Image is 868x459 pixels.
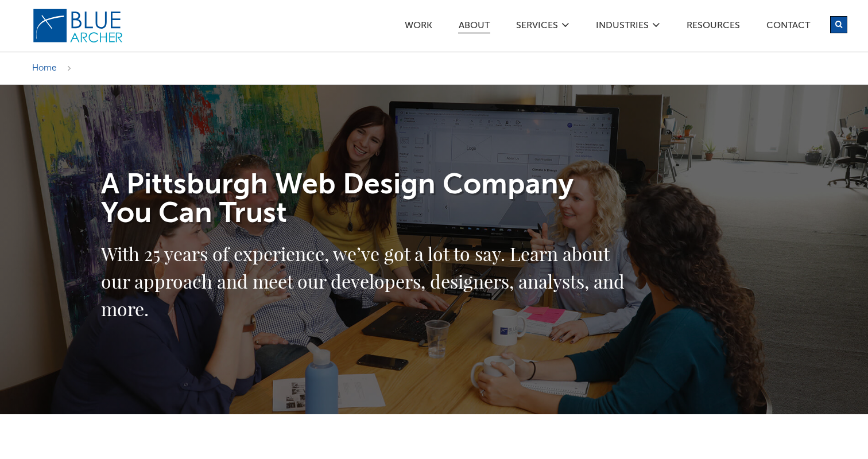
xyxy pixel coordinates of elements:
h1: A Pittsburgh Web Design Company You Can Trust [101,171,629,228]
a: ABOUT [458,21,490,34]
a: Industries [595,21,649,33]
a: Work [404,21,433,33]
a: Home [32,64,56,72]
a: SERVICES [516,21,559,33]
h2: With 25 years of experience, we’ve got a lot to say. Learn about our approach and meet our develo... [101,240,629,322]
a: Resources [686,21,741,33]
a: Contact [766,21,811,33]
img: Blue Archer Logo [32,8,124,44]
